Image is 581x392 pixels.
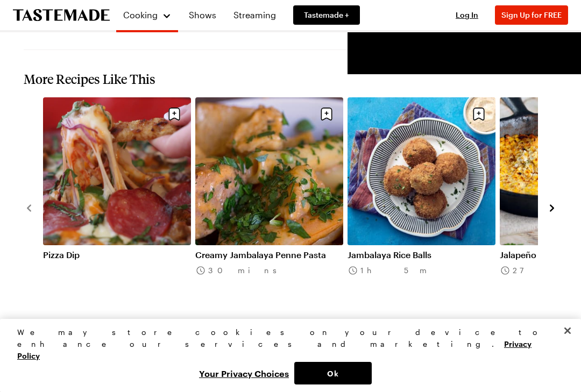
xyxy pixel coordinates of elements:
button: Log In [445,10,488,20]
button: navigate to next item [547,201,557,214]
div: 1 / 8 [43,97,195,317]
span: Tastemade + [304,10,349,20]
button: Ok [294,362,372,384]
a: Jambalaya Rice Balls [348,250,495,260]
a: Tastemade + [293,5,360,25]
a: Creamy Jambalaya Penne Pasta [195,250,343,260]
div: 2 / 8 [195,97,348,317]
div: 3 / 8 [348,97,500,317]
button: Cooking [123,4,172,26]
button: Save recipe [164,104,185,124]
button: Save recipe [316,104,337,124]
button: navigate to previous item [24,201,34,214]
a: Pizza Dip [43,250,191,260]
button: Your Privacy Choices [194,362,294,384]
a: To Tastemade Home Page [13,9,110,22]
button: Sign Up for FREE [495,5,568,25]
div: We may store cookies on your device to enhance our services and marketing. [17,326,555,362]
button: Close [556,319,579,343]
span: Sign Up for FREE [501,10,562,19]
button: Save recipe [469,104,489,124]
span: Log In [456,10,478,19]
span: Cooking [123,10,158,20]
h2: More Recipes Like This [24,72,557,87]
div: Privacy [17,326,555,384]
